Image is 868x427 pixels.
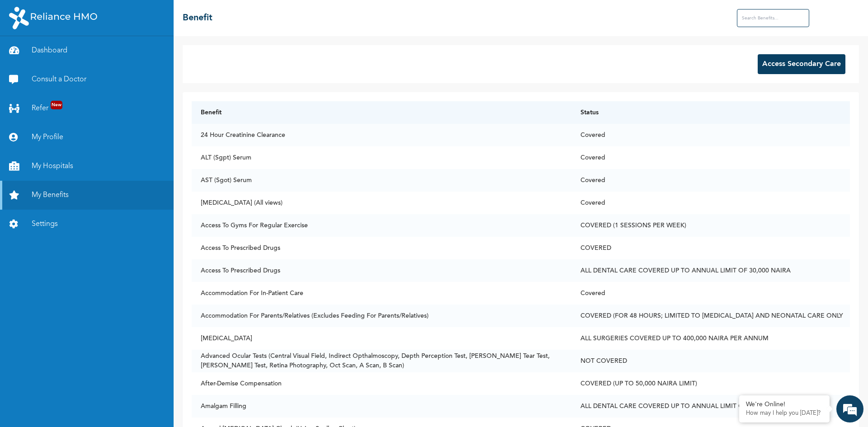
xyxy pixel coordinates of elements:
td: Access To Prescribed Drugs [192,237,571,259]
td: ALL DENTAL CARE COVERED UP TO ANNUAL LIMIT OF 30,000 NAIRA [571,395,850,418]
td: 24 Hour Creatinine Clearance [192,124,571,146]
td: Access To Gyms For Regular Exercise [192,214,571,237]
td: ALL DENTAL CARE COVERED UP TO ANNUAL LIMIT OF 30,000 NAIRA [571,259,850,282]
td: Covered [571,192,850,214]
td: Covered [571,146,850,169]
button: Access Secondary Care [758,54,845,74]
span: New [51,101,62,109]
div: Minimize live chat window [148,5,170,26]
input: Search Benefits... [737,9,809,27]
img: RelianceHMO's Logo [9,7,97,29]
td: AST (Sgot) Serum [192,169,571,192]
div: We're Online! [746,401,823,408]
td: After-Demise Compensation [192,372,571,395]
td: NOT COVERED [571,350,850,372]
td: Access To Prescribed Drugs [192,259,571,282]
h2: Benefit [183,11,212,25]
td: ALT (Sgpt) Serum [192,146,571,169]
td: Covered [571,282,850,305]
td: Covered [571,124,850,146]
th: Benefit [192,101,571,124]
textarea: Type your message and hit 'Enter' [5,275,172,306]
td: COVERED (FOR 48 HOURS; LIMITED TO [MEDICAL_DATA] AND NEONATAL CARE ONLY [571,305,850,327]
td: ALL SURGERIES COVERED UP TO 400,000 NAIRA PER ANNUM [571,327,850,350]
td: Accommodation For In-Patient Care [192,282,571,305]
td: Advanced Ocular Tests (Central Visual Field, Indirect Opthalmoscopy, Depth Perception Test, [PERS... [192,350,571,372]
td: Accommodation For Parents/Relatives (Excludes Feeding For Parents/Relatives) [192,305,571,327]
td: Covered [571,169,850,192]
td: COVERED [571,237,850,259]
div: Chat with us now [47,51,152,62]
p: How may I help you today? [746,410,823,417]
td: [MEDICAL_DATA] [192,327,571,350]
td: COVERED (1 SESSIONS PER WEEK) [571,214,850,237]
span: We're online! [52,128,125,219]
div: FAQs [89,306,173,334]
td: [MEDICAL_DATA] (All views) [192,192,571,214]
th: Status [571,101,850,124]
img: d_794563401_company_1708531726252_794563401 [17,45,37,68]
td: COVERED (UP TO 50,000 NAIRA LIMIT) [571,372,850,395]
td: Amalgam Filling [192,395,571,418]
span: Conversation [5,322,89,328]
